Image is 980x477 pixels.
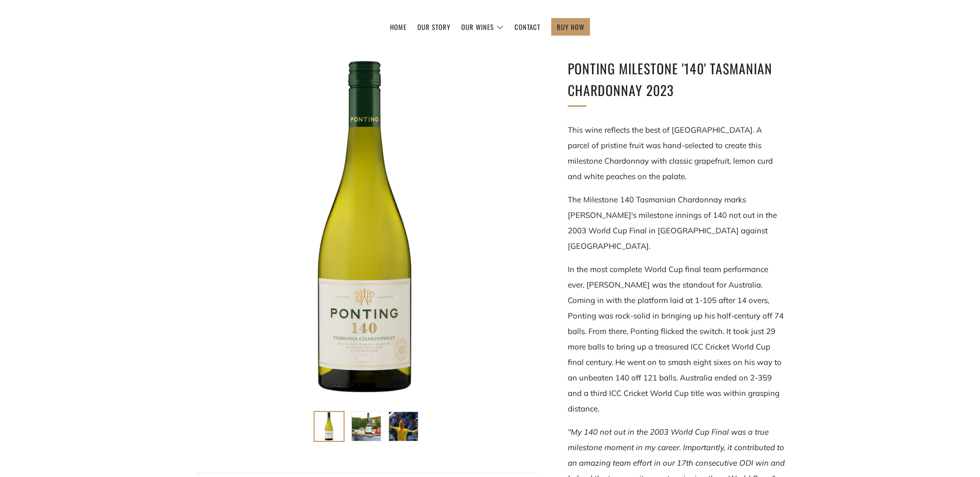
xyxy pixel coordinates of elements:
img: Load image into Gallery viewer, Ponting Milestone &#39;140&#39; Tasmanian Chardonnay 2023 [352,412,381,441]
img: Load image into Gallery viewer, Ponting Milestone &#39;140&#39; Tasmanian Chardonnay 2023 [389,412,418,441]
img: Load image into Gallery viewer, Ponting Milestone &#39;140&#39; Tasmanian Chardonnay 2023 [315,412,344,441]
a: Our Story [417,19,450,35]
a: Our Wines [461,19,504,35]
p: The Milestone 140 Tasmanian Chardonnay marks [PERSON_NAME]'s milestone innings of 140 not out in ... [568,192,785,254]
p: This wine reflects the best of [GEOGRAPHIC_DATA]. A parcel of pristine fruit was hand-selected to... [568,122,785,184]
a: BUY NOW [557,19,584,35]
span: In the most complete World Cup final team performance ever, [PERSON_NAME] was the standout for Au... [568,264,784,414]
button: Load image into Gallery viewer, Ponting Milestone &#39;140&#39; Tasmanian Chardonnay 2023 [314,411,345,442]
a: Home [390,19,407,35]
a: Contact [515,19,540,35]
h1: Ponting Milestone '140' Tasmanian Chardonnay 2023 [568,58,785,101]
